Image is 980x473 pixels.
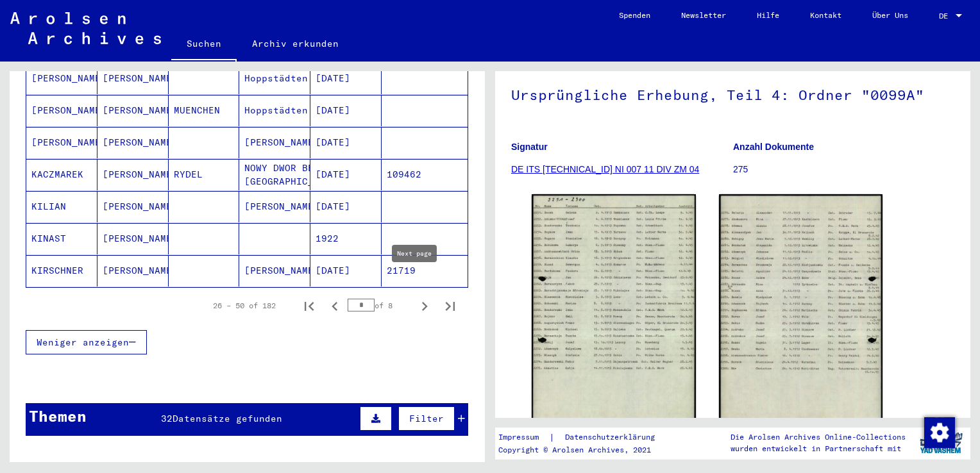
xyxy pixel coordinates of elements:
[239,127,310,158] mat-cell: [PERSON_NAME]
[398,406,455,431] button: Filter
[29,404,87,427] div: Themen
[532,194,696,424] img: 001.jpg
[498,444,670,456] p: Copyright © Arolsen Archives, 2021
[310,191,382,222] mat-cell: [DATE]
[171,28,237,62] a: Suchen
[26,63,97,94] mat-cell: [PERSON_NAME]
[511,142,548,152] b: Signatur
[26,255,97,286] mat-cell: KIRSCHNER
[239,95,310,126] mat-cell: Hoppstädten
[169,159,240,190] mat-cell: RYDEL
[310,159,382,190] mat-cell: [DATE]
[939,12,953,21] span: DE
[213,300,276,311] div: 26 – 50 of 182
[310,63,382,94] mat-cell: [DATE]
[97,159,169,190] mat-cell: [PERSON_NAME]
[97,95,169,126] mat-cell: [PERSON_NAME]
[498,431,549,444] a: Impressum
[348,299,412,311] div: of 8
[237,28,354,59] a: Archiv erkunden
[296,293,322,319] button: First page
[731,443,906,454] p: wurden entwickelt in Partnerschaft mit
[382,159,468,190] mat-cell: 109462
[733,142,814,152] b: Anzahl Dokumente
[412,293,437,319] button: Next page
[26,95,97,126] mat-cell: [PERSON_NAME]
[310,127,382,158] mat-cell: [DATE]
[382,255,468,286] mat-cell: 21719
[733,163,954,176] p: 275
[26,159,97,190] mat-cell: KACZMAREK
[239,255,310,286] mat-cell: [PERSON_NAME]
[161,413,173,424] span: 32
[310,255,382,286] mat-cell: [DATE]
[239,191,310,222] mat-cell: [PERSON_NAME]
[37,336,129,348] span: Weniger anzeigen
[511,164,699,174] a: DE ITS [TECHNICAL_ID] NI 007 11 DIV ZM 04
[97,191,169,222] mat-cell: [PERSON_NAME]
[26,191,97,222] mat-cell: KILIAN
[498,431,670,444] div: |
[310,223,382,254] mat-cell: 1922
[97,255,169,286] mat-cell: [PERSON_NAME]
[26,127,97,158] mat-cell: [PERSON_NAME]
[917,427,965,459] img: yv_logo.png
[10,12,161,44] img: Arolsen_neg.svg
[310,95,382,126] mat-cell: [DATE]
[169,95,240,126] mat-cell: MUENCHEN
[322,293,348,319] button: Previous page
[731,431,906,443] p: Die Arolsen Archives Online-Collections
[26,330,147,354] button: Weniger anzeigen
[97,223,169,254] mat-cell: [PERSON_NAME]
[97,127,169,158] mat-cell: [PERSON_NAME]
[511,65,954,122] h1: Ursprüngliche Erhebung, Teil 4: Ordner "0099A"
[437,293,463,319] button: Last page
[173,413,282,424] span: Datensätze gefunden
[239,159,310,190] mat-cell: NOWY DWOR BEI [GEOGRAPHIC_DATA]
[97,63,169,94] mat-cell: [PERSON_NAME]
[239,63,310,94] mat-cell: Hoppstädten
[26,223,97,254] mat-cell: KINAST
[924,417,955,448] img: Zustimmung ändern
[555,431,670,444] a: Datenschutzerklärung
[409,413,444,424] span: Filter
[719,194,883,424] img: 002.jpg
